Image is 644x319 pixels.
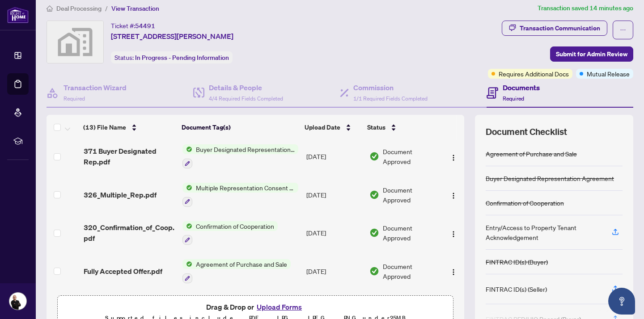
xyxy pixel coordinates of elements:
[192,259,291,269] span: Agreement of Purchase and Sale
[369,151,379,161] img: Document Status
[84,146,176,167] span: 371 Buyer Designated Rep.pdf
[305,122,340,132] span: Upload Date
[450,192,457,199] img: Logo
[620,27,626,33] span: ellipsis
[178,115,301,140] th: Document Tag(s)
[56,4,102,13] span: Deal Processing
[550,46,633,62] button: Submit for Admin Review
[182,144,298,168] button: Status IconBuyer Designated Representation Agreement
[446,149,461,164] button: Logo
[182,259,291,283] button: Status IconAgreement of Purchase and Sale
[383,261,439,281] span: Document Approved
[486,173,614,183] div: Buyer Designated Representation Agreement
[486,284,547,294] div: FINTRAC ID(s) (Seller)
[353,95,428,102] span: 1/1 Required Fields Completed
[105,3,108,13] li: /
[446,188,461,202] button: Logo
[192,183,298,193] span: Multiple Representation Consent Form (Buyer)
[369,266,379,276] img: Document Status
[446,264,461,278] button: Logo
[84,189,157,200] span: 326_Multiple_Rep.pdf
[486,149,577,159] div: Agreement of Purchase and Sale
[111,4,159,13] span: View Transaction
[383,185,439,205] span: Document Approved
[47,21,103,63] img: svg%3e
[450,269,457,276] img: Logo
[182,221,192,231] img: Status Icon
[182,259,192,269] img: Status Icon
[520,21,600,35] div: Transaction Communication
[503,82,540,93] h4: Documents
[111,31,233,42] span: [STREET_ADDRESS][PERSON_NAME]
[209,95,283,102] span: 4/4 Required Fields Completed
[486,222,601,242] div: Entry/Access to Property Tenant Acknowledgement
[486,198,564,208] div: Confirmation of Cooperation
[84,266,162,277] span: Fully Accepted Offer.pdf
[450,154,457,161] img: Logo
[303,252,366,290] td: [DATE]
[369,228,379,238] img: Document Status
[301,115,364,140] th: Upload Date
[192,221,278,231] span: Confirmation of Cooperation
[367,122,386,132] span: Status
[587,69,630,79] span: Mutual Release
[111,51,233,63] div: Status:
[135,22,155,30] span: 54491
[383,223,439,243] span: Document Approved
[556,47,627,61] span: Submit for Admin Review
[64,82,127,93] h4: Transaction Wizard
[83,122,126,132] span: (13) File Name
[303,137,366,176] td: [DATE]
[135,54,229,62] span: In Progress - Pending Information
[111,21,155,31] div: Ticket #:
[182,144,192,154] img: Status Icon
[9,293,26,310] img: Profile Icon
[303,214,366,252] td: [DATE]
[353,82,428,93] h4: Commission
[450,231,457,238] img: Logo
[486,257,548,267] div: FINTRAC ID(s) (Buyer)
[192,144,298,154] span: Buyer Designated Representation Agreement
[369,190,379,200] img: Document Status
[486,126,567,138] span: Document Checklist
[608,288,635,315] button: Open asap
[538,3,633,13] article: Transaction saved 14 minutes ago
[64,95,85,102] span: Required
[503,95,524,102] span: Required
[364,115,440,140] th: Status
[383,147,439,166] span: Document Approved
[303,176,366,214] td: [DATE]
[182,221,278,245] button: Status IconConfirmation of Cooperation
[182,183,192,193] img: Status Icon
[499,69,569,79] span: Requires Additional Docs
[84,222,176,243] span: 320_Confirmation_of_Coop.pdf
[7,7,29,23] img: logo
[47,5,53,12] span: home
[182,183,298,207] button: Status IconMultiple Representation Consent Form (Buyer)
[206,301,305,313] span: Drag & Drop or
[446,226,461,240] button: Logo
[254,301,305,313] button: Upload Forms
[209,82,283,93] h4: Details & People
[80,115,178,140] th: (13) File Name
[502,21,607,36] button: Transaction Communication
